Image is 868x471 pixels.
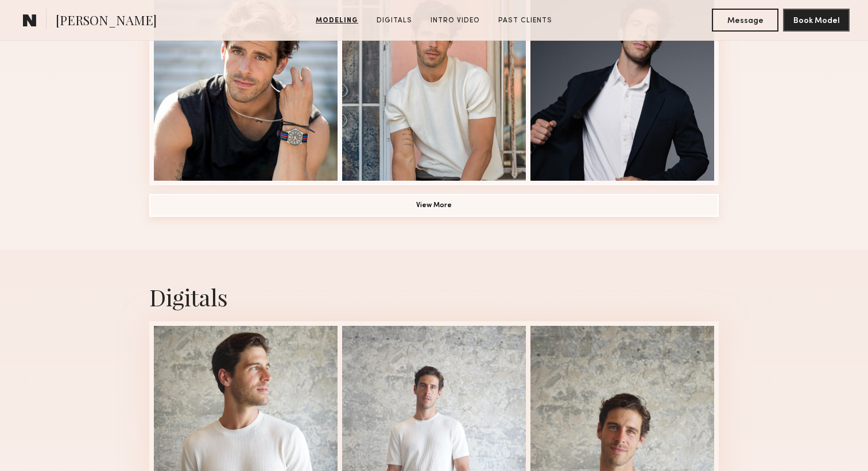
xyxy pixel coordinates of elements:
[311,15,363,26] a: Modeling
[783,9,850,32] button: Book Model
[712,9,778,32] button: Message
[783,15,850,25] a: Book Model
[426,15,485,26] a: Intro Video
[494,15,557,26] a: Past Clients
[56,11,157,32] span: [PERSON_NAME]
[149,282,719,312] div: Digitals
[149,194,719,217] button: View More
[372,15,417,26] a: Digitals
